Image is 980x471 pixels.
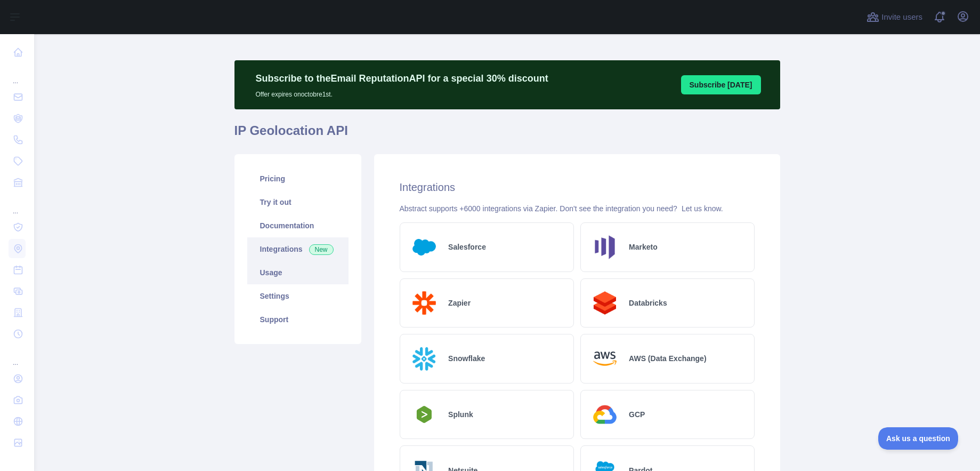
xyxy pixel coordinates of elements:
a: Usage [247,261,349,284]
img: Logo [589,288,621,319]
button: Subscribe [DATE] [681,75,761,94]
h2: Splunk [448,409,473,420]
div: Abstract supports +6000 integrations via Zapier. Don't see the integration you need? [400,203,755,214]
h2: Salesforce [448,242,486,252]
a: Try it out [247,190,349,214]
span: New [309,244,334,255]
span: Invite users [881,11,922,23]
div: ... [9,194,26,215]
a: Integrations New [247,237,349,261]
a: Pricing [247,167,349,190]
div: ... [9,346,26,367]
button: Invite users [864,9,925,26]
h1: IP Geolocation API [234,122,780,148]
h2: Snowflake [448,353,485,364]
h2: Zapier [448,298,471,308]
p: Subscribe to the Email Reputation API for a special 30 % discount [256,71,548,86]
h2: AWS (Data Exchange) [629,353,706,364]
a: Let us know. [682,204,723,213]
img: Logo [589,399,621,430]
a: Documentation [247,214,349,237]
img: Logo [589,343,621,374]
h2: Marketo [629,242,658,252]
h2: GCP [629,409,645,420]
p: Offer expires on octobre 1st. [256,86,548,99]
iframe: Toggle Customer Support [878,427,959,450]
div: ... [9,64,26,85]
img: Logo [409,343,440,374]
img: Logo [589,231,621,263]
a: Support [247,308,349,331]
img: Logo [409,231,440,263]
h2: Integrations [400,180,755,195]
a: Settings [247,284,349,308]
h2: Databricks [629,298,667,308]
img: Logo [409,403,440,426]
img: Logo [409,288,440,319]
